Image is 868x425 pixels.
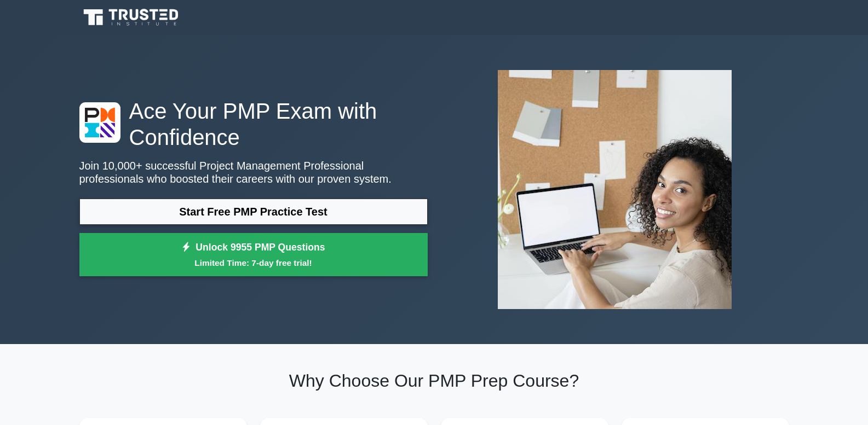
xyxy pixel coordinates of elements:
p: Join 10,000+ successful Project Management Professional professionals who boosted their careers w... [79,159,428,185]
h2: Why Choose Our PMP Prep Course? [79,370,789,391]
small: Limited Time: 7-day free trial! [93,257,414,269]
a: Start Free PMP Practice Test [79,199,428,225]
a: Unlock 9955 PMP QuestionsLimited Time: 7-day free trial! [79,233,428,277]
h1: Ace Your PMP Exam with Confidence [79,98,428,150]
